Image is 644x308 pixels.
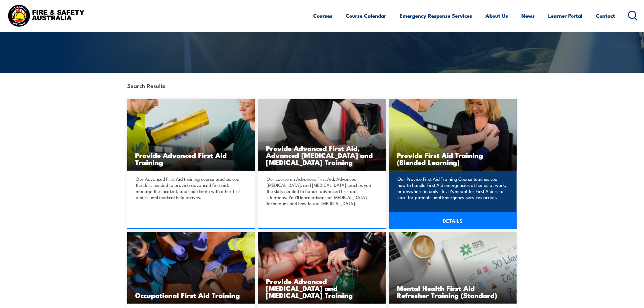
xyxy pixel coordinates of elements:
[266,145,378,166] h3: Provide Advanced First Aid, Advanced [MEDICAL_DATA] and [MEDICAL_DATA] Training
[136,176,245,200] p: Our Advanced First Aid training course teaches you the skills needed to provide advanced first ai...
[389,232,517,304] a: Mental Health First Aid Refresher Training (Standard)
[258,232,386,304] a: Provide Advanced [MEDICAL_DATA] and [MEDICAL_DATA] Training
[127,81,165,89] strong: Search Results
[548,8,583,24] a: Learner Portal
[346,8,387,24] a: Course Calendar
[258,99,386,171] img: Provide Advanced First Aid, Advanced Resuscitation and Oxygen Therapy Training
[400,8,472,24] a: Emergency Response Services
[127,99,255,171] img: Provide Advanced First Aid
[127,99,255,171] a: Provide Advanced First Aid Training
[389,212,517,229] a: DETAILS
[522,8,535,24] a: News
[596,8,615,24] a: Contact
[127,232,255,304] img: Occupational First Aid Training course
[389,99,517,171] img: Provide First Aid (Blended Learning)
[389,232,517,304] img: Mental Health First Aid Refresher (Standard) TRAINING (1)
[266,278,378,299] h3: Provide Advanced [MEDICAL_DATA] and [MEDICAL_DATA] Training
[135,292,247,299] h3: Occupational First Aid Training
[267,176,376,206] p: Our course on Advanced First Aid, Advanced [MEDICAL_DATA], and [MEDICAL_DATA] teaches you the ski...
[135,152,247,166] h3: Provide Advanced First Aid Training
[389,99,517,171] a: Provide First Aid Training (Blended Learning)
[127,232,255,304] a: Occupational First Aid Training
[397,285,509,299] h3: Mental Health First Aid Refresher Training (Standard)
[258,99,386,171] a: Provide Advanced First Aid, Advanced [MEDICAL_DATA] and [MEDICAL_DATA] Training
[397,152,509,166] h3: Provide First Aid Training (Blended Learning)
[258,232,386,304] img: Provide Advanced Resuscitation and Oxygen Therapy Training
[313,8,333,24] a: Courses
[486,8,508,24] a: About Us
[397,176,506,200] p: Our Provide First Aid Training Course teaches you how to handle First Aid emergencies at home, at...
